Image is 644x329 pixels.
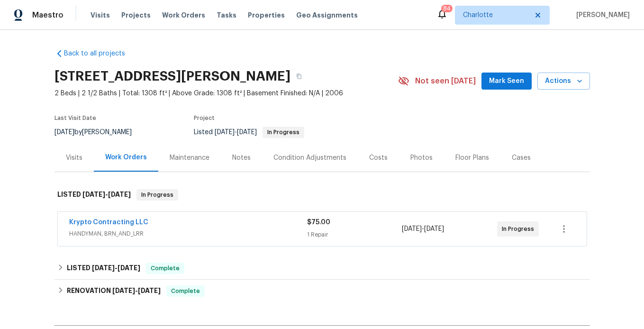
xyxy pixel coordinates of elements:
div: Costs [369,153,388,163]
span: HANDYMAN, BRN_AND_LRR [69,229,307,238]
span: [PERSON_NAME] [572,10,630,20]
h6: LISTED [57,189,131,201]
span: Visits [91,10,110,20]
span: Actions [545,75,582,87]
div: Work Orders [105,153,147,162]
span: [DATE] [118,265,140,271]
a: Back to all projects [54,49,145,58]
span: [DATE] [92,265,115,271]
span: Work Orders [162,10,205,20]
span: [DATE] [54,129,74,136]
span: [DATE] [215,129,235,136]
div: 1 Repair [307,230,402,239]
span: Geo Assignments [296,10,358,20]
button: Actions [537,73,590,90]
span: Listed [194,129,304,136]
div: Notes [232,153,251,163]
div: RENOVATION [DATE]-[DATE]Complete [54,280,590,302]
span: Projects [121,10,151,20]
div: by [PERSON_NAME] [54,127,143,138]
div: LISTED [DATE]-[DATE]Complete [54,257,590,280]
div: Visits [66,153,82,163]
span: [DATE] [108,191,131,198]
h6: LISTED [67,263,140,274]
span: Mark Seen [489,75,524,87]
span: [DATE] [82,191,105,198]
div: Photos [410,153,433,163]
span: Last Visit Date [54,115,96,121]
div: 84 [443,4,451,13]
div: Cases [512,153,531,163]
span: [DATE] [402,226,422,232]
div: Condition Adjustments [273,153,346,163]
span: Project [194,115,215,121]
span: - [82,191,131,198]
a: Krypto Contracting LLC [69,219,148,226]
span: In Progress [502,224,538,234]
span: Tasks [217,12,236,18]
span: In Progress [137,190,177,200]
span: $75.00 [307,219,330,226]
span: Complete [147,264,183,273]
span: [DATE] [237,129,257,136]
span: - [92,265,140,271]
div: LISTED [DATE]-[DATE]In Progress [54,180,590,210]
span: - [112,287,161,294]
button: Copy Address [290,68,308,85]
span: Complete [167,286,204,296]
span: [DATE] [138,287,161,294]
div: Maintenance [170,153,209,163]
span: Maestro [32,10,63,20]
span: Charlotte [463,10,528,20]
span: - [215,129,257,136]
span: In Progress [263,129,303,135]
span: - [402,224,444,234]
h6: RENOVATION [67,285,161,297]
div: Floor Plans [455,153,489,163]
h2: [STREET_ADDRESS][PERSON_NAME] [54,72,290,81]
span: Properties [248,10,285,20]
button: Mark Seen [481,73,532,90]
span: [DATE] [112,287,135,294]
span: Not seen [DATE] [415,76,476,86]
span: [DATE] [424,226,444,232]
span: 2 Beds | 2 1/2 Baths | Total: 1308 ft² | Above Grade: 1308 ft² | Basement Finished: N/A | 2006 [54,89,398,98]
